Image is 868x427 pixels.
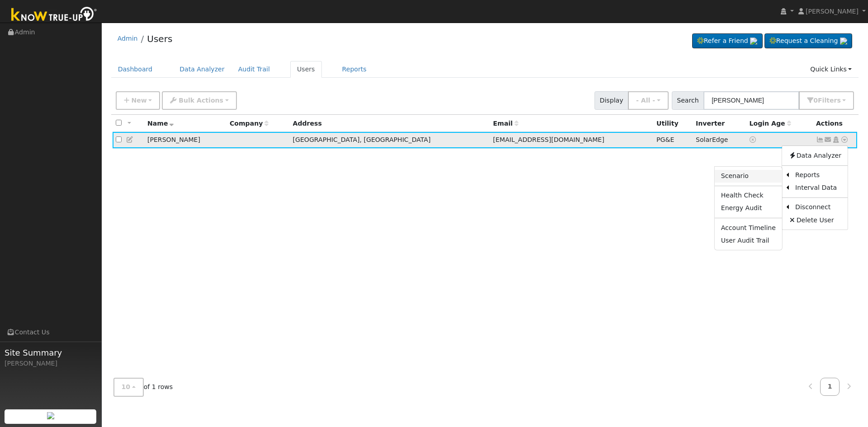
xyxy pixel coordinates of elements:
[837,97,840,104] span: s
[750,136,758,143] a: No login access
[750,120,791,127] span: Days since last login
[5,359,97,368] div: [PERSON_NAME]
[696,136,728,143] span: SolarEdge
[118,35,138,42] a: Admin
[5,347,97,359] span: Site Summary
[715,189,782,202] a: Health Check Report
[113,378,173,396] span: of 1 rows
[290,61,322,78] a: Users
[230,120,269,127] span: Company name
[816,119,854,128] div: Actions
[715,221,782,234] a: Account Timeline Report
[750,38,757,45] img: retrieve
[594,91,628,110] span: Display
[113,378,144,396] button: 10
[656,119,689,128] div: Utility
[782,149,848,162] a: Data Analyzer
[656,136,674,143] span: PG&E
[820,378,840,395] a: 1
[122,383,131,390] span: 10
[147,120,174,127] span: Name
[162,91,236,110] button: Bulk Actions
[764,33,852,49] a: Request a Cleaning
[493,136,604,143] span: [EMAIL_ADDRESS][DOMAIN_NAME]
[799,91,854,110] button: 0Filters
[672,91,704,110] span: Search
[47,412,54,419] img: retrieve
[173,61,231,78] a: Data Analyzer
[806,8,859,15] span: [PERSON_NAME]
[696,119,743,128] div: Inverter
[816,136,824,143] a: Show Graph
[335,61,373,78] a: Reports
[116,91,160,110] button: New
[789,201,848,214] a: Disconnect
[832,136,840,143] a: Login As
[692,33,763,49] a: Refer a Friend
[782,214,848,226] a: Delete User
[628,91,669,110] button: - All -
[715,202,782,215] a: Energy Audit Report
[715,170,782,183] a: Scenario Report
[840,135,849,145] a: Other actions
[818,97,841,104] span: Filter
[824,135,832,145] a: sethjordanholm@hotmail.com
[840,38,847,45] img: retrieve
[111,61,160,78] a: Dashboard
[789,169,848,182] a: Reports
[231,61,277,78] a: Audit Trail
[803,61,859,78] a: Quick Links
[715,234,782,247] a: User Audit Trail
[144,132,226,149] td: [PERSON_NAME]
[789,182,848,194] a: Interval Data
[293,119,487,128] div: Address
[179,97,223,104] span: Bulk Actions
[126,136,134,143] a: Edit User
[493,120,519,127] span: Email
[147,33,172,44] a: Users
[7,5,102,25] img: Know True-Up
[703,91,799,110] input: Search
[290,132,490,149] td: [GEOGRAPHIC_DATA], [GEOGRAPHIC_DATA]
[131,97,146,104] span: New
